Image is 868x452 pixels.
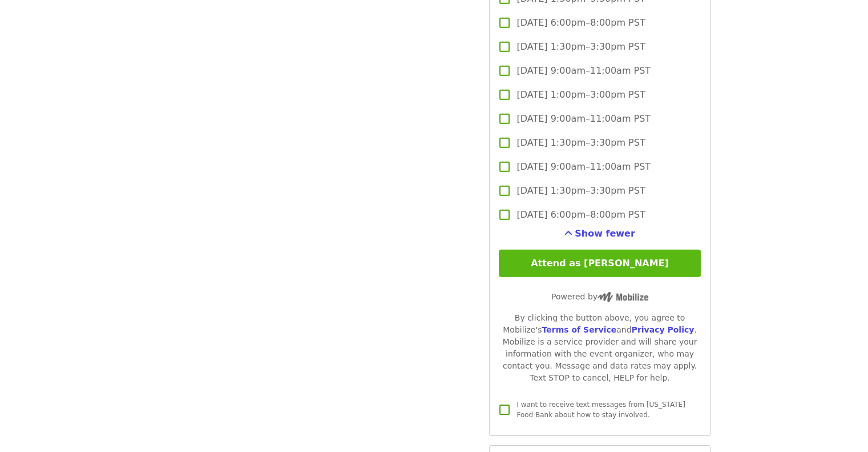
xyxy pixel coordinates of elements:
[499,312,700,384] div: By clicking the button above, you agree to Mobilize's and . Mobilize is a service provider and wi...
[516,160,651,174] span: [DATE] 9:00am–11:00am PST
[631,325,694,334] a: Privacy Policy
[551,292,648,301] span: Powered by
[516,184,645,198] span: [DATE] 1:30pm–3:30pm PST
[516,40,645,54] span: [DATE] 1:30pm–3:30pm PST
[516,401,685,419] span: I want to receive text messages from [US_STATE] Food Bank about how to stay involved.
[575,228,635,239] span: Show fewer
[516,64,651,78] span: [DATE] 9:00am–11:00am PST
[499,250,700,277] button: Attend as [PERSON_NAME]
[516,136,645,150] span: [DATE] 1:30pm–3:30pm PST
[516,88,645,102] span: [DATE] 1:00pm–3:00pm PST
[516,16,645,30] span: [DATE] 6:00pm–8:00pm PST
[516,112,651,126] span: [DATE] 9:00am–11:00am PST
[516,208,645,222] span: [DATE] 6:00pm–8:00pm PST
[564,227,635,241] button: See more timeslots
[597,292,648,302] img: Powered by Mobilize
[542,325,616,334] a: Terms of Service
